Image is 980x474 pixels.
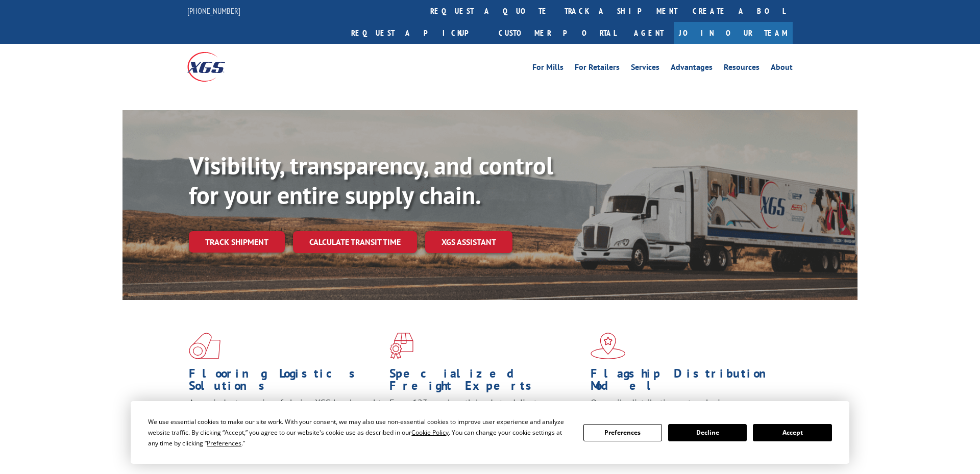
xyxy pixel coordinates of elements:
[189,231,285,253] a: Track shipment
[674,22,793,44] a: Join Our Team
[591,367,783,397] h1: Flagship Distribution Model
[624,22,674,44] a: Agent
[724,63,759,74] a: Resources
[189,333,220,359] img: xgs-icon-total-supply-chain-intelligence-red
[591,333,626,359] img: xgs-icon-flagship-distribution-model-red
[668,424,747,441] button: Decline
[344,22,491,44] a: Request a pickup
[207,439,241,447] span: Preferences
[148,416,571,448] div: We use essential cookies to make our site work. With your consent, we may also use non-essential ...
[131,401,849,464] div: Cookie Consent Prompt
[411,428,449,437] span: Cookie Policy
[575,63,620,74] a: For Retailers
[753,424,831,441] button: Accept
[189,367,382,397] h1: Flooring Logistics Solutions
[532,63,563,74] a: For Mills
[583,424,662,441] button: Preferences
[389,397,582,442] p: From 123 overlength loads to delicate cargo, our experienced staff knows the best way to move you...
[771,63,793,74] a: About
[389,367,582,397] h1: Specialized Freight Experts
[491,22,624,44] a: Customer Portal
[189,149,553,211] b: Visibility, transparency, and control for your entire supply chain.
[425,231,512,253] a: XGS ASSISTANT
[631,63,659,74] a: Services
[189,397,381,433] span: As an industry carrier of choice, XGS has brought innovation and dedication to flooring logistics...
[187,6,240,16] a: [PHONE_NUMBER]
[671,63,713,74] a: Advantages
[389,333,413,359] img: xgs-icon-focused-on-flooring-red
[591,397,778,421] span: Our agile distribution network gives you nationwide inventory management on demand.
[293,231,417,253] a: Calculate transit time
